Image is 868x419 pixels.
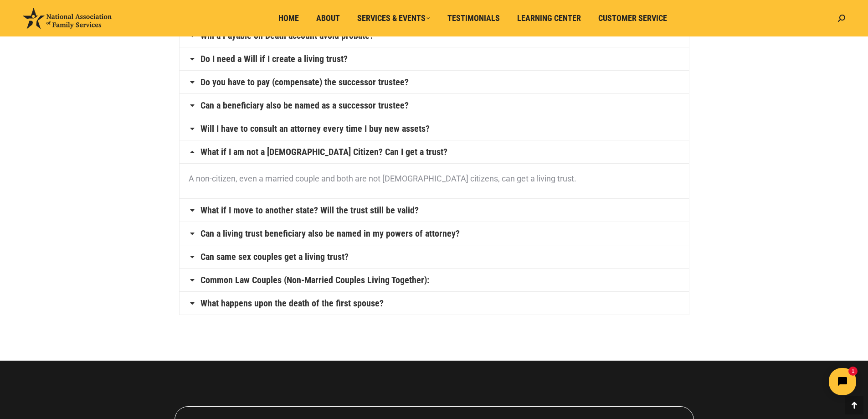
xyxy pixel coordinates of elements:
[357,13,430,23] span: Services & Events
[441,10,506,27] a: Testimonials
[23,8,112,29] img: National Association of Family Services
[316,13,340,23] span: About
[517,13,581,23] span: Learning Center
[200,31,374,40] a: Will a Payable on Death account avoid probate?
[200,229,460,238] a: Can a living trust beneficiary also be named in my powers of attorney?
[200,252,349,261] a: Can same sex couples get a living trust?
[707,360,864,403] iframe: Tidio Chat
[310,10,346,27] a: About
[200,54,348,63] a: Do I need a Will if I create a living trust?
[200,299,384,308] a: What happens upon the death of the first spouse?
[447,13,500,23] span: Testimonials
[189,171,680,187] p: A non-citizen, even a married couple and both are not [DEMOGRAPHIC_DATA] citizens, can get a livi...
[200,206,419,215] a: What if I move to another state? Will the trust still be valid?
[200,101,409,110] a: Can a beneficiary also be named as a successor trustee?
[200,78,409,87] a: Do you have to pay (compensate) the successor trustee?
[598,13,667,23] span: Customer Service
[272,10,305,27] a: Home
[278,13,299,23] span: Home
[592,10,673,27] a: Customer Service
[511,10,587,27] a: Learning Center
[200,147,447,156] a: What if I am not a [DEMOGRAPHIC_DATA] Citizen? Can I get a trust?
[200,124,430,133] a: Will I have to consult an attorney every time I buy new assets?
[200,275,429,285] a: Common Law Couples (Non-Married Couples Living Together):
